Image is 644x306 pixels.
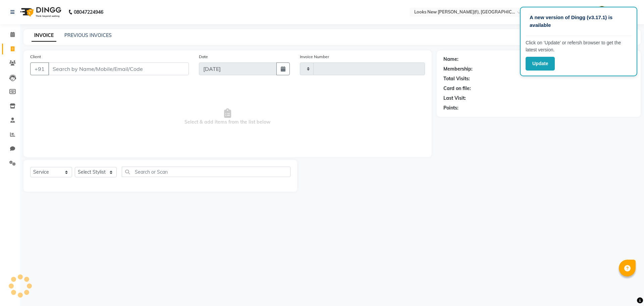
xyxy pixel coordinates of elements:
a: PREVIOUS INVOICES [64,32,112,38]
input: Search or Scan [122,167,290,177]
div: Points: [443,104,459,112]
button: +91 [30,62,49,75]
b: 08047224946 [74,3,103,21]
img: logo [17,3,63,21]
div: Total Visits: [443,75,470,82]
label: Invoice Number [300,54,329,60]
button: Update [526,57,555,71]
p: A new version of Dingg (v3.17.1) is available [530,14,628,29]
label: Date [199,54,208,60]
img: Manager [596,6,608,18]
div: Name: [443,56,459,63]
div: Last Visit: [443,95,466,102]
input: Search by Name/Mobile/Email/Code [48,62,189,75]
p: Click on ‘Update’ or refersh browser to get the latest version. [526,39,632,53]
span: Select & add items from the list below [30,83,425,150]
a: INVOICE [32,30,56,42]
label: Client [30,54,41,60]
div: Card on file: [443,85,471,92]
div: Membership: [443,65,473,73]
